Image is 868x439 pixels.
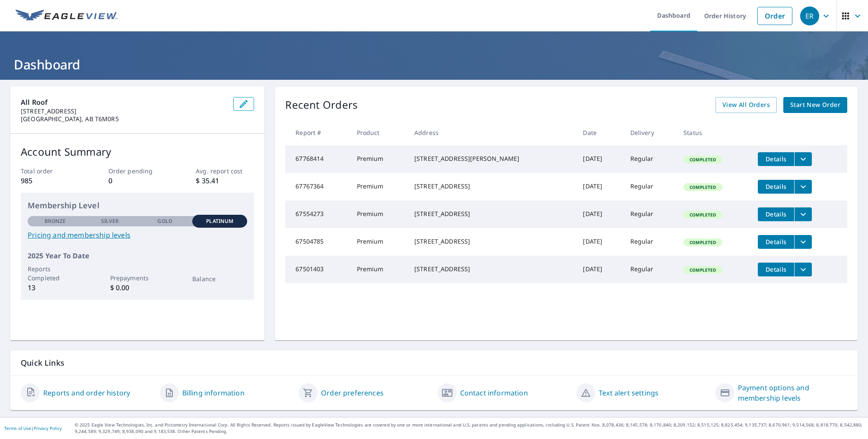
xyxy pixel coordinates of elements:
[45,217,66,225] p: Bronze
[350,201,407,228] td: Premium
[157,217,172,225] p: Gold
[28,200,247,211] p: Membership Level
[783,97,847,113] a: Start New Order
[110,273,165,282] p: Prepayments
[108,166,167,176] p: Order pending
[414,210,569,218] div: [STREET_ADDRESS]
[623,256,677,283] td: Regular
[414,237,569,246] div: [STREET_ADDRESS]
[21,107,226,115] p: [STREET_ADDRESS]
[758,207,794,221] button: detailsBtn-67554273
[794,152,812,166] button: filesDropdownBtn-67768414
[576,201,623,228] td: [DATE]
[790,100,840,110] span: Start New Order
[794,235,812,249] button: filesDropdownBtn-67504785
[34,425,62,431] a: Privacy Policy
[794,263,812,276] button: filesDropdownBtn-67501403
[285,97,358,113] p: Recent Orders
[794,207,812,221] button: filesDropdownBtn-67554273
[350,173,407,201] td: Premium
[285,201,350,228] td: 67554273
[321,388,384,398] a: Order preferences
[196,166,254,176] p: Avg. report cost
[684,267,721,273] span: Completed
[576,256,623,283] td: [DATE]
[758,180,794,194] button: detailsBtn-67767364
[21,176,79,186] p: 985
[414,265,569,273] div: [STREET_ADDRESS]
[285,120,350,145] th: Report #
[677,120,751,145] th: Status
[285,145,350,173] td: 67768414
[576,145,623,173] td: [DATE]
[576,173,623,201] td: [DATE]
[684,184,721,190] span: Completed
[110,282,165,293] p: $ 0.00
[192,274,247,283] p: Balance
[758,152,794,166] button: detailsBtn-67768414
[4,426,62,431] p: |
[350,145,407,173] td: Premium
[414,154,569,163] div: [STREET_ADDRESS][PERSON_NAME]
[758,235,794,249] button: detailsBtn-67504785
[28,230,247,240] a: Pricing and membership levels
[285,228,350,256] td: 67504785
[21,144,254,160] p: Account Summary
[684,212,721,218] span: Completed
[16,9,118,22] img: EV Logo
[21,97,226,107] p: All Roof
[757,7,792,25] a: Order
[285,173,350,201] td: 67767364
[21,115,226,123] p: [GEOGRAPHIC_DATA], AB T6M0R5
[623,173,677,201] td: Regular
[4,425,31,431] a: Terms of Use
[28,264,83,282] p: Reports Completed
[285,256,350,283] td: 67501403
[794,180,812,194] button: filesDropdownBtn-67767364
[684,239,721,245] span: Completed
[101,217,119,225] p: Silver
[28,282,83,293] p: 13
[350,228,407,256] td: Premium
[599,388,658,398] a: Text alert settings
[623,228,677,256] td: Regular
[763,182,789,191] span: Details
[763,238,789,246] span: Details
[722,100,770,110] span: View All Orders
[108,176,167,186] p: 0
[758,263,794,276] button: detailsBtn-67501403
[576,120,623,145] th: Date
[800,6,819,25] div: ER
[763,265,789,273] span: Details
[738,383,848,403] a: Payment options and membership levels
[763,155,789,163] span: Details
[28,251,247,261] p: 2025 Year To Date
[623,120,677,145] th: Delivery
[407,120,576,145] th: Address
[350,120,407,145] th: Product
[623,145,677,173] td: Regular
[576,228,623,256] td: [DATE]
[75,422,864,435] p: © 2025 Eagle View Technologies, Inc. and Pictometry International Corp. All Rights Reserved. Repo...
[21,166,79,176] p: Total order
[196,176,254,186] p: $ 35.41
[715,97,777,113] a: View All Orders
[684,157,721,163] span: Completed
[43,388,130,398] a: Reports and order history
[763,210,789,218] span: Details
[623,201,677,228] td: Regular
[460,388,528,398] a: Contact information
[21,357,847,368] p: Quick Links
[350,256,407,283] td: Premium
[182,388,245,398] a: Billing information
[414,182,569,191] div: [STREET_ADDRESS]
[206,217,233,225] p: Platinum
[10,56,858,73] h1: Dashboard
